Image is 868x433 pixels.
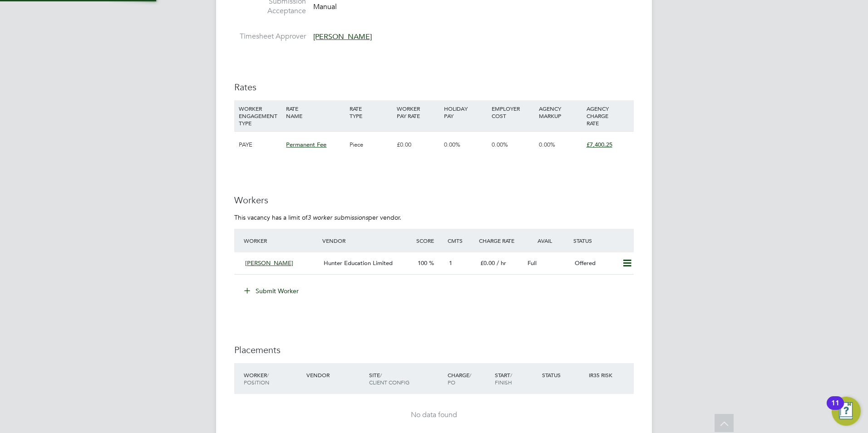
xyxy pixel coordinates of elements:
div: Worker [242,232,320,249]
div: Charge Rate [477,232,524,249]
button: Submit Worker [238,284,306,298]
span: / Client Config [369,371,409,386]
div: Site [367,367,445,390]
div: Charge [445,367,493,390]
h3: Rates [234,81,634,93]
p: This vacancy has a limit of per vendor. [234,213,634,221]
div: AGENCY MARKUP [537,100,584,124]
div: IR35 Risk [587,367,618,383]
span: / Finish [495,371,512,386]
span: [PERSON_NAME] [313,32,372,41]
span: [PERSON_NAME] [245,259,293,267]
h3: Placements [234,344,634,356]
span: 1 [449,259,452,267]
button: Open Resource Center, 11 new notifications [832,397,861,426]
div: Cmts [445,232,477,249]
span: 100 [418,259,427,267]
span: £7,400.25 [587,141,612,148]
div: Vendor [304,367,367,383]
label: Timesheet Approver [234,32,306,41]
div: Vendor [320,232,414,249]
div: EMPLOYER COST [489,100,537,124]
div: HOLIDAY PAY [442,100,489,124]
span: 0.00% [492,141,508,148]
div: WORKER PAY RATE [395,100,442,124]
div: 11 [831,403,839,415]
div: Status [571,232,634,249]
div: WORKER ENGAGEMENT TYPE [237,100,284,131]
div: No data found [243,410,625,420]
span: £0.00 [480,259,495,267]
span: Manual [313,2,337,11]
span: Hunter Education Limited [324,259,393,267]
div: Score [414,232,445,249]
span: 0.00% [539,141,555,148]
span: Permanent Fee [286,141,326,148]
h3: Workers [234,194,634,206]
div: Status [540,367,587,383]
div: Worker [242,367,304,390]
div: RATE TYPE [347,100,395,124]
div: £0.00 [395,132,442,158]
span: / Position [244,371,269,386]
div: AGENCY CHARGE RATE [584,100,631,131]
div: Avail [524,232,571,249]
div: Piece [347,132,395,158]
span: / hr [497,259,506,267]
span: 0.00% [444,141,460,148]
div: RATE NAME [284,100,347,124]
span: / PO [448,371,471,386]
div: PAYE [237,132,284,158]
em: 3 worker submissions [307,213,368,221]
div: Offered [571,256,618,271]
span: Full [528,259,537,267]
div: Start [493,367,540,390]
